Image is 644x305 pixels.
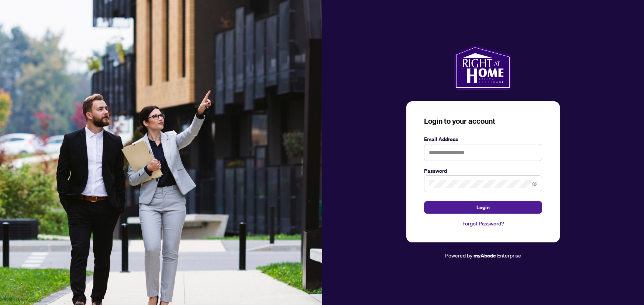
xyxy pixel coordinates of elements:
[424,220,542,228] a: Forgot Password?
[476,201,490,213] span: Login
[424,201,542,214] button: Login
[532,181,537,186] span: eye-invisible
[497,252,521,259] span: Enterprise
[424,135,542,143] label: Email Address
[454,45,512,90] img: ma-logo
[424,167,542,175] label: Password
[424,116,542,126] h3: Login to your account
[473,252,496,260] a: myAbode
[445,252,472,259] span: Powered by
